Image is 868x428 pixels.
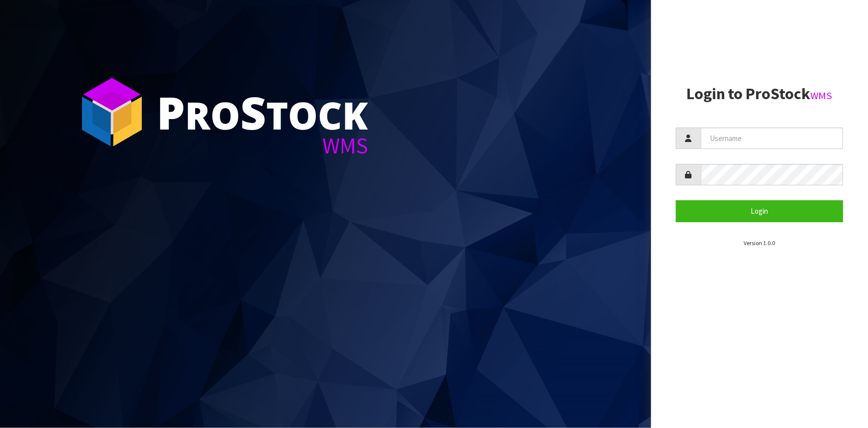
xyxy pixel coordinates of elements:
img: ProStock Cube [75,75,149,149]
input: Username [701,128,843,149]
small: WMS [811,89,833,102]
button: Login [676,200,843,222]
span: P [157,82,185,143]
span: S [240,82,266,143]
div: WMS [157,135,368,157]
small: Version 1.0.0 [744,239,775,247]
div: ro tock [157,90,368,135]
h2: Login to ProStock [676,85,843,103]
